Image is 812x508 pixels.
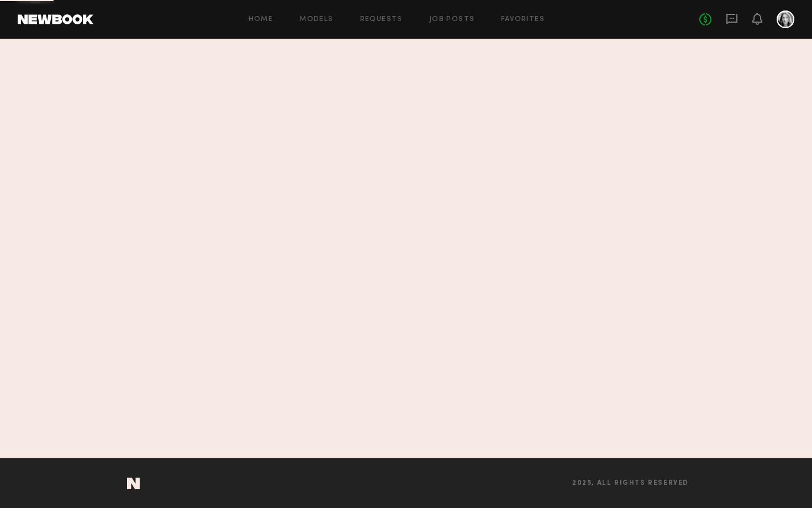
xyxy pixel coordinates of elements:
[572,480,689,487] span: 2025, all rights reserved
[360,16,403,23] a: Requests
[429,16,475,23] a: Job Posts
[501,16,545,23] a: Favorites
[777,11,794,28] a: M
[299,16,333,23] a: Models
[249,16,273,23] a: Home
